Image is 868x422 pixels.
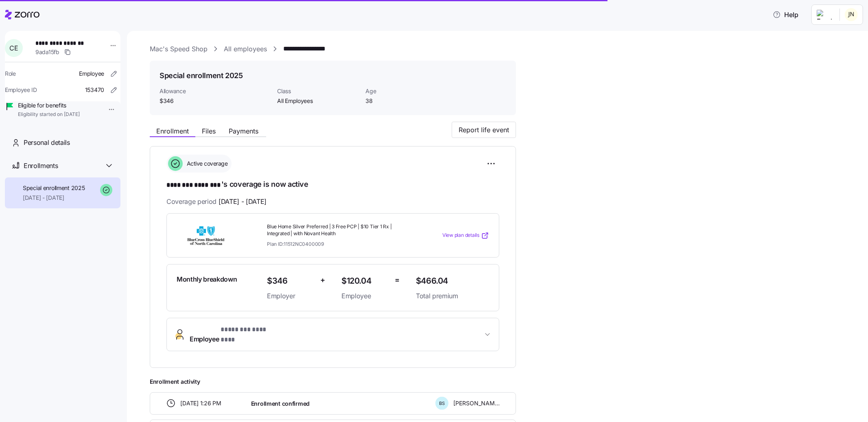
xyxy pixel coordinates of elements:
span: Enrollments [24,161,58,171]
a: View plan details [442,232,489,240]
span: = [395,274,400,286]
span: Blue Home Silver Preferred | 3 Free PCP | $10 Tier 1 Rx | Integrated | with Novant Health [267,223,409,237]
span: + [320,274,325,286]
span: Class [277,87,359,95]
a: Mac's Speed Shop [150,44,208,54]
span: Employee ID [5,86,37,94]
span: All Employees [277,97,359,105]
span: Personal details [24,138,70,148]
span: Active coverage [184,160,228,168]
span: [PERSON_NAME] [453,399,500,407]
span: Help [773,10,798,20]
h1: 's coverage is now active [166,179,499,190]
img: ea2b31c6a8c0fa5d6bc893b34d6c53ce [845,8,858,21]
a: All employees [224,44,267,54]
span: $346 [267,274,314,288]
span: Payments [229,128,258,134]
span: Employee [190,325,278,344]
span: Coverage period [166,197,267,207]
span: [DATE] - [DATE] [219,197,267,207]
span: Plan ID: 11512NC0400009 [267,241,324,247]
span: Employee [79,70,104,78]
span: 153470 [85,86,104,94]
span: Enrollment confirmed [251,400,310,408]
span: Age [365,87,447,95]
span: Enrollment [156,128,189,134]
h1: Special enrollment 2025 [160,70,243,81]
span: $346 [160,97,271,105]
span: C E [9,45,18,51]
span: Eligible for benefits [18,101,80,109]
span: 9ada15fb [35,48,59,56]
span: Total premium [416,291,489,301]
span: Special enrollment 2025 [23,184,85,192]
span: Employee [341,291,388,301]
span: $120.04 [341,274,388,288]
button: Report life event [452,122,516,138]
button: Help [766,7,805,23]
span: [DATE] 1:26 PM [181,399,221,407]
span: Monthly breakdown [177,274,237,284]
span: Employer [267,291,314,301]
span: [DATE] - [DATE] [23,194,85,202]
span: View plan details [442,232,479,239]
span: Role [5,70,16,78]
span: Files [202,128,216,134]
span: Enrollment activity [150,378,516,386]
span: B S [439,401,445,406]
span: Report life event [459,125,509,135]
img: Employer logo [817,10,833,20]
img: BlueCross BlueShield of North Carolina [177,226,235,245]
span: Eligibility started on [DATE] [18,111,80,118]
span: $466.04 [416,274,489,288]
span: Allowance [160,87,271,95]
span: 38 [365,97,447,105]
